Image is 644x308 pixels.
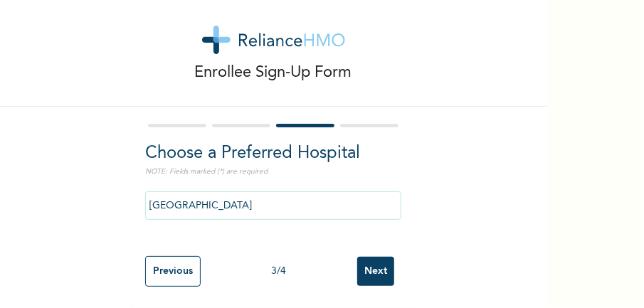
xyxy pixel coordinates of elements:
input: Search by name, address or governorate [145,191,401,220]
div: 3 / 4 [201,264,357,279]
h2: Choose a Preferred Hospital [145,141,401,166]
img: logo [202,26,345,54]
p: Enrollee Sign-Up Form [195,61,352,85]
input: Previous [145,256,201,287]
p: NOTE: Fields marked (*) are required [145,166,401,177]
input: Next [357,257,394,286]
